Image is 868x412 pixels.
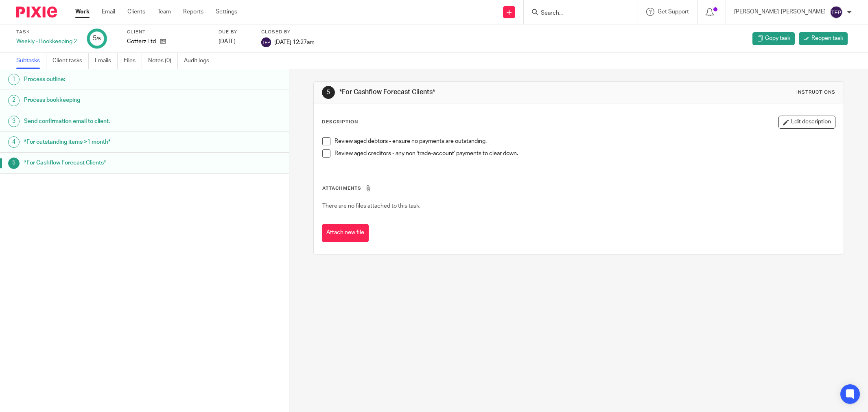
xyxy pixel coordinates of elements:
a: Notes (0) [148,53,178,69]
span: Reopen task [811,34,843,42]
h1: Process outline: [24,73,195,85]
a: Client tasks [52,53,89,69]
button: Attach new file [322,224,369,242]
h1: *For outstanding items >1 month* [24,136,195,148]
div: 5 [93,34,101,43]
h1: Process bookkeeping [24,94,195,106]
a: Audit logs [184,53,215,69]
a: Team [157,8,171,16]
h1: *For Cashflow Forecast Clients* [339,88,596,96]
p: [PERSON_NAME]-[PERSON_NAME] [734,8,826,16]
a: Work [75,8,90,16]
span: There are no files attached to this task. [322,203,420,209]
label: Task [16,29,77,35]
img: svg%3E [261,37,271,47]
a: Reports [183,8,203,16]
h1: *For Cashflow Forecast Clients* [24,157,195,169]
div: [DATE] [219,37,251,46]
a: Files [124,53,142,69]
p: Cotterz Ltd [127,37,156,46]
div: 2 [8,95,20,106]
div: Instructions [796,89,835,96]
span: [DATE] 12:27am [274,39,315,45]
a: Settings [216,8,237,16]
a: Subtasks [16,53,46,69]
div: 1 [8,74,20,85]
button: Edit description [778,116,835,129]
img: svg%3E [830,6,843,19]
span: Get Support [658,9,689,15]
span: Copy task [765,34,790,42]
div: 3 [8,116,20,127]
a: Reopen task [799,32,848,45]
p: Review aged creditors - any non 'trade-account' payments to clear down. [335,149,835,158]
label: Closed by [261,29,315,35]
a: Copy task [752,32,795,45]
div: 5 [8,158,20,169]
div: 4 [8,136,20,148]
a: Clients [127,8,145,16]
small: /5 [96,37,101,41]
div: 5 [322,86,335,99]
h1: Send confirmation email to client. [24,115,195,127]
a: Emails [95,53,118,69]
span: Attachments [322,186,361,191]
label: Due by [219,29,251,35]
p: Description [322,119,358,125]
div: Weekly - Bookkeeping 2 [16,37,77,46]
a: Email [102,8,115,16]
label: Client [127,29,208,35]
img: Pixie [16,7,57,18]
input: Search [540,10,613,17]
p: Review aged debtors - ensure no payments are outstanding. [335,137,835,145]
